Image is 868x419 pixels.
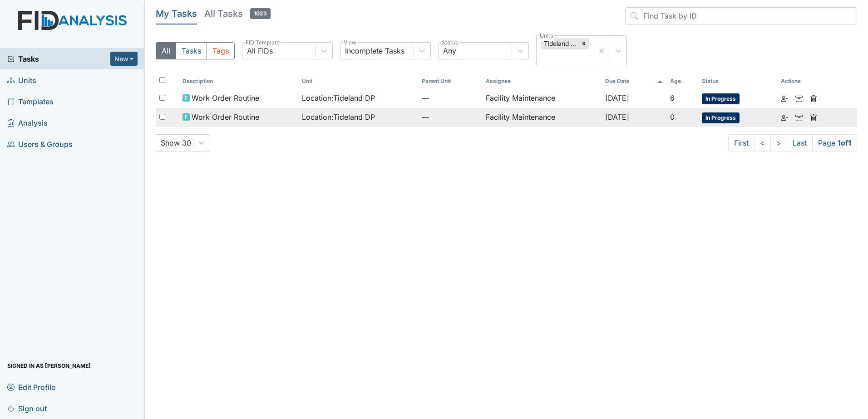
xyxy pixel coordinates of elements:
[7,116,48,130] span: Analysis
[192,112,259,122] span: Work Order Routine
[156,42,235,59] div: Type filter
[192,93,259,103] span: Work Order Routine
[110,52,138,66] button: New
[422,93,478,103] span: —
[625,7,857,24] input: Find Task by ID
[418,73,482,89] th: Toggle SortBy
[207,42,235,59] button: Tags
[787,134,813,151] a: Last
[345,45,404,56] div: Incomplete Tasks
[302,93,375,103] span: Location : Tideland DP
[482,108,602,127] td: Facility Maintenance
[156,7,197,20] h5: My Tasks
[156,42,176,59] button: All
[302,112,375,122] span: Location : Tideland DP
[777,73,823,89] th: Actions
[443,45,456,56] div: Any
[298,73,418,89] th: Toggle SortBy
[159,77,165,83] input: Toggle All Rows Selected
[605,112,629,122] span: [DATE]
[810,93,817,103] a: Delete
[702,93,740,104] span: In Progress
[179,73,299,89] th: Toggle SortBy
[7,54,110,64] a: Tasks
[161,137,191,148] div: Show 30
[795,93,803,103] a: Archive
[482,73,602,89] th: Assignee
[541,38,579,49] div: Tideland DP
[7,73,36,87] span: Units
[605,93,629,102] span: [DATE]
[666,73,698,89] th: Toggle SortBy
[250,8,271,19] span: 1023
[204,7,271,20] h5: All Tasks
[176,42,207,59] button: Tasks
[422,112,478,122] span: —
[482,89,602,108] td: Facility Maintenance
[698,73,777,89] th: Toggle SortBy
[795,112,803,122] a: Archive
[7,94,54,108] span: Templates
[247,45,273,56] div: All FIDs
[810,112,817,122] a: Delete
[702,112,740,123] span: In Progress
[728,134,755,151] a: First
[7,380,55,394] span: Edit Profile
[670,112,675,122] span: 0
[838,138,851,147] strong: 1 of 1
[812,134,857,151] span: Page
[602,73,666,89] th: Toggle SortBy
[7,401,47,415] span: Sign out
[670,93,675,102] span: 6
[754,134,771,151] a: <
[770,134,787,151] a: >
[7,359,91,373] span: Signed in as [PERSON_NAME]
[7,137,73,151] span: Users & Groups
[728,134,857,151] nav: task-pagination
